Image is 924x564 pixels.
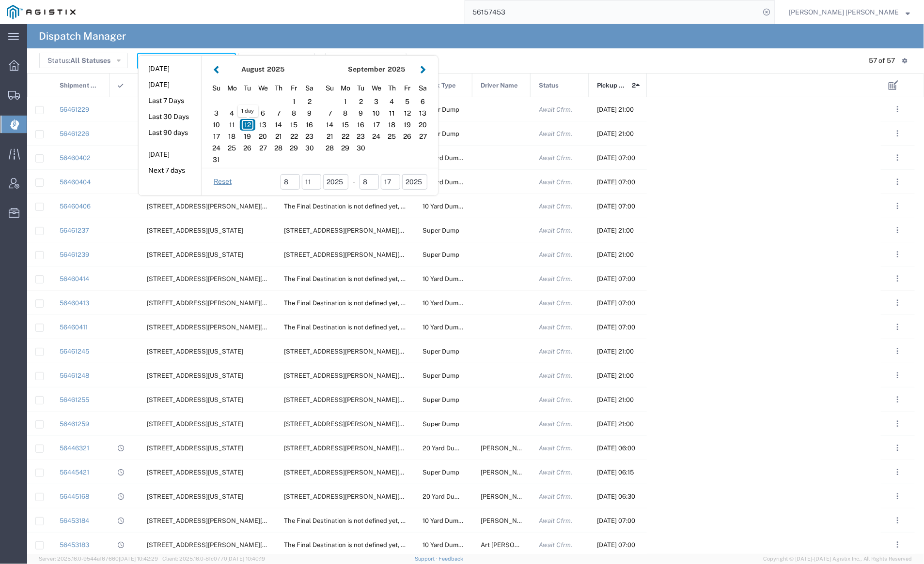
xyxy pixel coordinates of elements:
span: 1220 Andersen Drive, San Rafael, California, 94901, United States [284,420,433,428]
span: . . . [897,394,899,405]
span: . . . [897,442,899,454]
button: ... [891,393,905,406]
div: Thursday [384,81,400,96]
span: 10 Yard Dump Truck [423,203,481,210]
span: The Final Destination is not defined yet, Angwin, California, United States [284,275,573,282]
div: 22 [338,131,353,142]
span: 10 Yard Dump Truck [423,541,481,549]
div: Sunday [322,81,338,96]
button: ... [891,272,905,285]
button: ... [891,296,905,310]
button: Last 30 Days [139,109,201,124]
span: . . . [897,418,899,430]
button: Saved Searches [238,53,315,68]
span: 08/13/2025, 07:00 [597,203,635,210]
button: ... [891,344,905,358]
span: 08/11/2025, 06:00 [597,445,635,452]
div: 17 [369,119,384,131]
div: 14 [322,119,338,131]
div: 28 [271,142,286,154]
span: Mario Ricardi [481,517,533,524]
span: 2 [632,74,636,98]
span: All Statuses [70,57,110,64]
div: 3 [209,107,224,119]
a: 56461226 [60,130,89,137]
span: . . . [897,345,899,357]
div: 8 [286,107,302,119]
div: 29 [286,142,302,154]
span: Await Cfrm. [539,469,572,476]
div: 20 [255,131,271,142]
input: dd [302,174,321,190]
span: 08/15/2025, 21:00 [597,396,634,403]
button: Status:All Statuses [39,53,128,68]
span: Await Cfrm. [539,203,572,210]
span: . . . [897,104,899,115]
span: 08/14/2025, 21:00 [597,372,634,379]
span: . . . [897,515,899,526]
a: 56461239 [60,251,89,258]
span: 08/11/2025, 06:30 [597,493,635,500]
span: 901 Bailey Rd, Pittsburg, California, 94565, United States [284,493,433,500]
span: . . . [897,176,899,188]
div: 25 [224,142,240,154]
div: 11 [384,107,400,119]
button: ... [891,151,905,164]
div: 16 [302,119,317,131]
div: Friday [400,81,415,96]
span: Await Cfrm. [539,396,572,403]
button: ... [891,369,905,382]
button: ... [891,127,905,140]
span: 08/11/2025, 06:15 [597,469,634,476]
a: 56460413 [60,299,89,307]
button: [DATE] [139,61,201,76]
span: Server: 2025.16.0-9544af67660 [39,556,158,562]
div: 4 [384,96,400,107]
div: 7 [271,107,286,119]
div: 20 [415,119,431,131]
a: 56460402 [60,154,91,162]
span: . . . [897,200,899,212]
div: 28 [322,142,338,154]
div: 24 [369,131,384,142]
span: Await Cfrm. [539,130,572,137]
span: . . . [897,273,899,284]
div: 13 [255,119,271,131]
span: 1817 Grand Ave, San Rafael, California, United States [147,372,243,379]
span: 1220 Andersen Drive, San Rafael, California, 94901, United States [284,348,433,355]
a: 56460406 [60,203,91,210]
span: 910 Howell Mountain Rd, Angwin, California, United States [147,299,296,307]
button: Last 7 Days [139,93,201,108]
a: 56461229 [60,106,89,113]
span: 10 Yard Dump Truck [423,154,481,162]
a: 56461237 [60,227,89,234]
span: [DATE] 10:40:19 [227,556,265,562]
span: Ed Vera [481,493,533,500]
a: 56461255 [60,396,89,403]
span: Shipment No. [60,74,99,98]
button: ... [891,199,905,213]
input: yyyy [323,174,348,190]
span: [DATE] 10:42:29 [119,556,158,562]
div: 19 [400,119,415,131]
div: Monday [224,81,240,96]
span: 910 Howell Mountain Rd, Angwin, California, United States [147,203,296,210]
a: 56461248 [60,372,89,379]
strong: September [348,65,385,73]
div: 23 [302,131,317,142]
button: [DATE] [139,147,201,162]
button: Next 7 days [139,163,201,178]
div: 21 [271,131,286,142]
button: ... [891,490,905,503]
div: 12 [240,119,255,131]
div: Monday [338,81,353,96]
span: Super Dump [423,106,459,113]
img: logo [7,5,76,19]
span: . . . [897,466,899,478]
div: Wednesday [255,81,271,96]
span: 08/11/2025, 07:00 [597,517,635,524]
span: 08/14/2025, 07:00 [597,324,635,331]
a: Support [415,556,439,562]
a: 56461259 [60,420,89,428]
div: 15 [286,119,302,131]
